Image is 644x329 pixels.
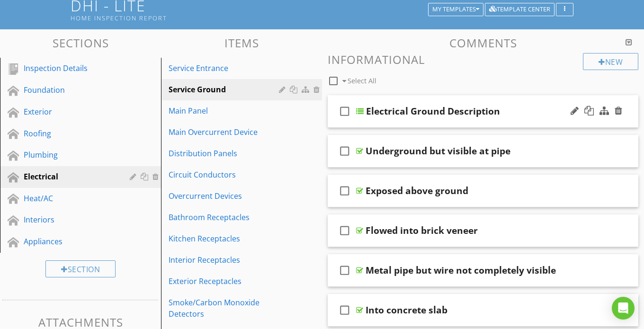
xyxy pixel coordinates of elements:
i: check_box_outline_blank [337,140,352,162]
div: Bathroom Receptacles [169,212,282,223]
button: Template Center [485,3,555,16]
div: My Templates [432,6,479,13]
div: Exterior [24,106,116,117]
div: Service Ground [169,84,282,95]
i: check_box_outline_blank [337,219,352,242]
div: Exterior Receptacles [169,276,282,287]
i: check_box_outline_blank [337,100,352,123]
div: Kitchen Receptacles [169,233,282,244]
div: Inspection Details [24,62,116,74]
i: check_box_outline_blank [337,179,352,202]
div: Template Center [489,6,550,13]
div: Electrical [24,171,116,182]
div: Distribution Panels [169,148,282,159]
div: Smoke/Carbon Monoxide Detectors [169,297,282,320]
h3: Comments [328,36,638,49]
div: Exposed above ground [366,185,468,196]
div: Overcurrent Devices [169,190,282,202]
div: Metal pipe but wire not completely visible [366,265,556,276]
div: Interior Receptacles [169,254,282,266]
div: Section [45,260,116,277]
div: Home Inspection Report [71,14,431,22]
div: Main Overcurrent Device [169,126,282,138]
div: Appliances [24,236,116,247]
div: Plumbing [24,149,116,160]
div: New [583,53,638,70]
div: Electrical Ground Description [366,106,500,117]
i: check_box_outline_blank [337,299,352,321]
div: Heat/AC [24,193,116,204]
div: Service Entrance [169,62,282,74]
div: Foundation [24,84,116,96]
div: Roofing [24,128,116,139]
div: Open Intercom Messenger [612,297,635,320]
h3: Items [161,36,322,49]
h3: Informational [328,53,638,66]
a: Template Center [485,4,555,13]
div: Main Panel [169,105,282,116]
span: Select All [348,76,376,85]
div: Interiors [24,214,116,225]
button: My Templates [428,3,483,16]
div: Flowed into brick veneer [366,225,478,236]
div: Into concrete slab [366,304,447,316]
i: check_box_outline_blank [337,259,352,282]
div: Circuit Conductors [169,169,282,180]
div: Underground but visible at pipe [366,145,510,157]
